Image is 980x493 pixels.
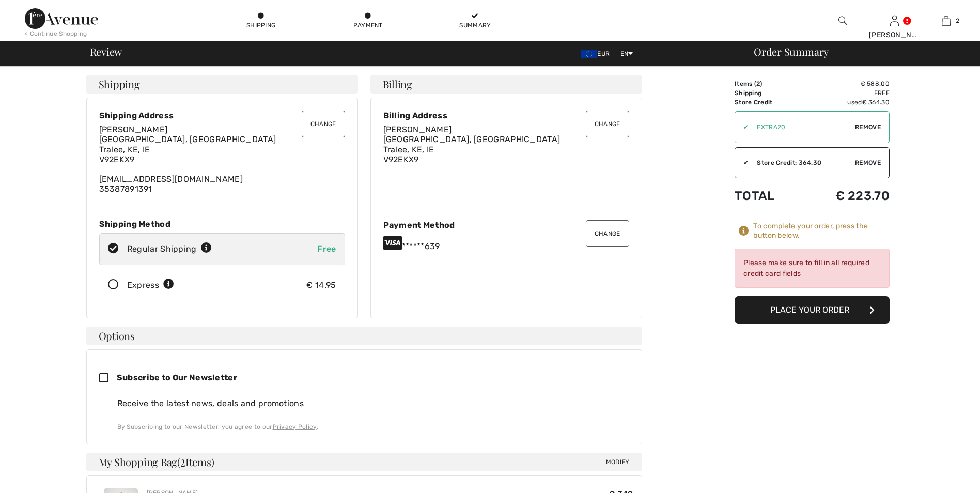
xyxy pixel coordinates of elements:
[302,111,345,137] button: Change
[787,197,980,493] iframe: Find more information here
[753,222,890,240] div: To complete your order, press the button below.
[735,178,800,213] td: Total
[352,21,383,30] div: Payment
[862,99,890,106] span: € 364.30
[25,8,98,29] img: 1ère Avenue
[383,111,629,120] div: Billing Address
[459,21,490,30] div: Summary
[86,327,642,345] h4: Options
[735,88,800,98] td: Shipping
[25,29,87,38] div: < Continue Shopping
[735,79,800,88] td: Items ( )
[117,397,629,410] div: Receive the latest news, deals and promotions
[606,457,630,467] span: Modify
[741,47,974,57] div: Order Summary
[99,79,140,89] span: Shipping
[117,373,237,382] span: Subscribe to Our Newsletter
[890,14,899,27] img: My Info
[306,279,336,291] div: € 14.95
[735,122,749,132] div: ✔
[956,16,959,25] span: 2
[383,134,561,164] span: [GEOGRAPHIC_DATA], [GEOGRAPHIC_DATA] Tralee, KE, IE V92EKX9
[99,125,345,194] div: [EMAIL_ADDRESS][DOMAIN_NAME] 35387891391
[800,79,890,88] td: € 588.00
[890,16,899,25] a: Sign In
[99,111,345,120] div: Shipping Address
[921,14,971,27] a: 2
[869,29,920,40] div: [PERSON_NAME]
[581,50,597,58] img: Euro
[749,112,855,143] input: Promo code
[735,158,749,167] div: ✔
[800,88,890,98] td: Free
[735,296,890,324] button: Place Your Order
[586,220,629,247] button: Change
[581,50,614,57] span: EUR
[586,111,629,137] button: Change
[838,14,847,27] img: search the website
[855,158,881,167] span: Remove
[383,79,412,89] span: Billing
[99,125,168,134] span: [PERSON_NAME]
[90,47,122,57] span: Review
[317,244,336,254] span: Free
[620,50,633,57] span: EN
[749,158,855,167] div: Store Credit: 364.30
[273,423,317,430] a: Privacy Policy
[127,279,174,291] div: Express
[855,122,881,132] span: Remove
[735,98,800,107] td: Store Credit
[942,14,951,27] img: My Bag
[180,454,185,468] span: 2
[127,243,212,255] div: Regular Shipping
[117,422,629,432] div: By Subscribing to our Newsletter, you agree to our .
[800,178,890,213] td: € 223.70
[800,98,890,107] td: used
[383,220,629,230] div: Payment Method
[86,453,642,471] h4: My Shopping Bag
[735,249,890,288] div: Please make sure to fill in all required credit card fields
[99,219,345,229] div: Shipping Method
[756,80,760,87] span: 2
[383,125,452,134] span: [PERSON_NAME]
[177,455,214,469] span: ( Items)
[245,21,276,30] div: Shipping
[99,134,276,164] span: [GEOGRAPHIC_DATA], [GEOGRAPHIC_DATA] Tralee, KE, IE V92EKX9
